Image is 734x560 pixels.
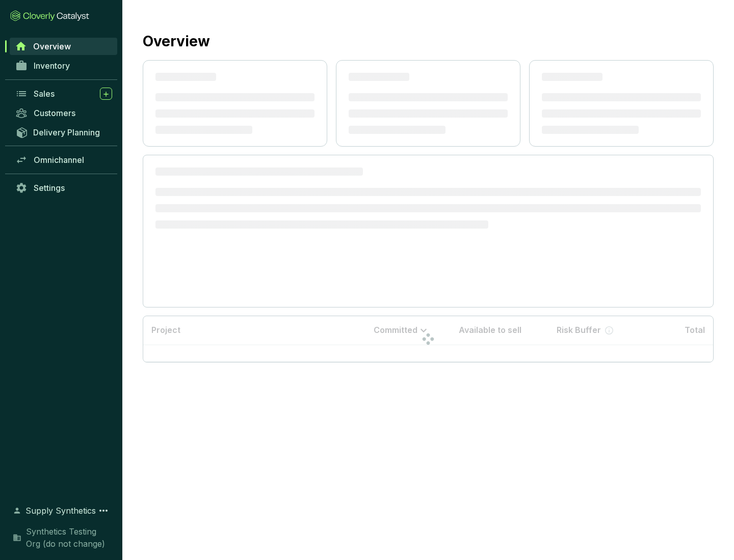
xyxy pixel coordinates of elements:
span: Settings [34,183,65,193]
span: Delivery Planning [33,127,100,137]
span: Sales [34,89,55,99]
span: Overview [33,41,71,51]
span: Inventory [34,61,70,71]
a: Inventory [10,57,117,74]
a: Overview [10,38,117,55]
a: Settings [10,179,117,197]
a: Sales [10,85,117,102]
h2: Overview [143,31,210,52]
span: Supply Synthetics [25,505,96,517]
span: Omnichannel [34,155,84,165]
a: Omnichannel [10,151,117,169]
span: Customers [34,108,75,118]
span: Synthetics Testing Org (do not change) [26,525,112,550]
a: Customers [10,104,117,122]
a: Delivery Planning [10,124,117,141]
